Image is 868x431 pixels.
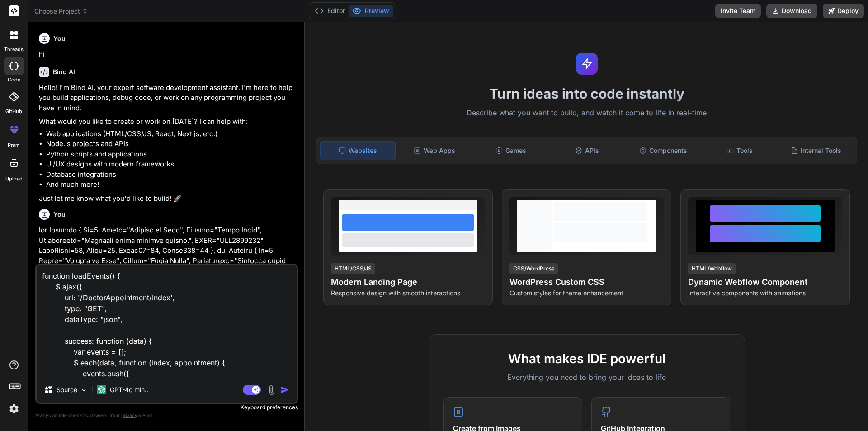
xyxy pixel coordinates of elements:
div: APIs [550,141,624,160]
label: threads [4,46,24,53]
p: GPT-4o min.. [110,385,148,394]
button: Download [766,4,817,18]
button: Invite Team [715,4,761,18]
img: Pick Models [80,386,88,394]
h4: Modern Landing Page [331,276,485,289]
li: Database integrations [46,170,296,180]
img: settings [6,401,22,417]
h2: What makes IDE powerful [443,349,730,368]
div: HTML/CSS/JS [331,263,375,274]
p: Keyboard preferences [35,404,298,411]
textarea: function loadEvents() { $.ajax({ url: '/DoctorAppointment/Index', type: "GET", dataType: "json", ... [37,265,297,377]
img: GPT-4o mini [97,385,106,394]
h6: Bind AI [53,67,75,76]
div: Components [626,141,701,160]
img: icon [280,385,289,394]
div: CSS/WordPress [509,263,558,274]
p: Just let me know what you'd like to build! 🚀 [39,194,296,204]
div: HTML/Webflow [688,263,736,274]
button: Deploy [823,4,864,18]
h6: You [53,210,66,219]
div: Websites [320,141,396,160]
p: Interactive components with animations [688,289,842,298]
div: Tools [703,141,777,160]
p: Hello! I'm Bind AI, your expert software development assistant. I'm here to help you build applic... [39,83,296,114]
h6: You [53,34,66,43]
button: Editor [311,5,349,17]
div: Web Apps [397,141,472,160]
label: Upload [5,175,23,183]
img: attachment [266,385,277,395]
p: Always double-check its answers. Your in Bind [35,411,298,420]
label: code [8,76,20,84]
h4: WordPress Custom CSS [509,276,664,289]
p: hi [39,49,296,60]
label: prem [8,142,20,149]
label: GitHub [5,108,22,115]
li: Web applications (HTML/CSS/JS, React, Next.js, etc.) [46,129,296,139]
h1: Turn ideas into code instantly [311,85,863,102]
p: What would you like to create or work on [DATE]? I can help with: [39,117,296,127]
li: And much more! [46,180,296,190]
h4: Dynamic Webflow Component [688,276,842,289]
li: Python scripts and applications [46,149,296,160]
button: Preview [349,5,393,17]
div: Internal Tools [778,141,853,160]
div: Games [474,141,548,160]
span: privacy [121,412,137,418]
li: Node.js projects and APIs [46,139,296,149]
li: UI/UX designs with modern frameworks [46,159,296,170]
p: Custom styles for theme enhancement [509,289,664,298]
p: Describe what you want to build, and watch it come to life in real-time [311,107,863,119]
p: Responsive design with smooth interactions [331,289,485,298]
p: Everything you need to bring your ideas to life [443,372,730,383]
span: Choose Project [34,7,88,16]
p: Source [57,385,77,394]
